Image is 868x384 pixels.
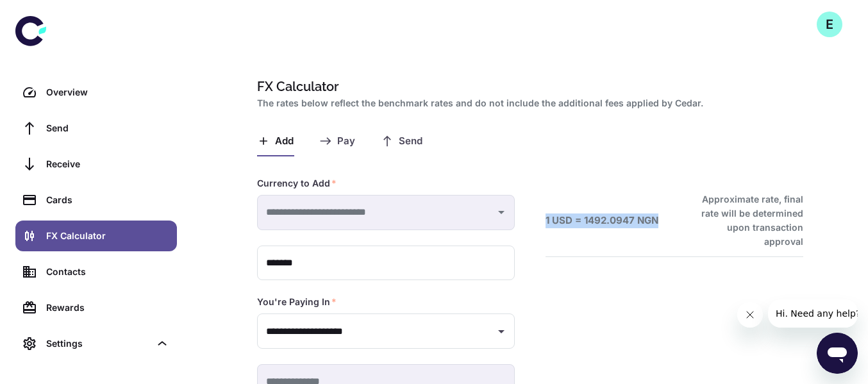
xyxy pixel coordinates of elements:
label: You're Paying In [257,296,337,308]
div: Send [46,121,169,135]
span: Hi. Need any help? [8,9,92,19]
div: Settings [15,328,177,359]
span: Send [399,135,422,147]
a: Rewards [15,292,177,323]
span: Add [275,135,294,147]
a: Overview [15,77,177,108]
button: Open [492,322,510,340]
h6: Approximate rate, final rate will be determined upon transaction approval [687,192,803,249]
h1: FX Calculator [257,77,798,96]
iframe: Button to launch messaging window [817,333,858,374]
h2: The rates below reflect the benchmark rates and do not include the additional fees applied by Cedar. [257,96,798,110]
a: Contacts [15,256,177,287]
a: Send [15,113,177,144]
div: FX Calculator [46,229,169,243]
a: Receive [15,149,177,179]
div: Contacts [46,265,169,279]
span: Pay [337,135,355,147]
h6: 1 USD = 1492.0947 NGN [546,213,658,228]
div: Receive [46,157,169,171]
div: Overview [46,85,169,99]
a: FX Calculator [15,221,177,251]
label: Currency to Add [257,177,337,190]
div: Settings [46,337,150,351]
iframe: Close message [737,302,763,328]
a: Cards [15,185,177,215]
div: Cards [46,193,169,207]
button: E [817,12,842,37]
iframe: Message from company [768,299,858,328]
div: Rewards [46,301,169,315]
